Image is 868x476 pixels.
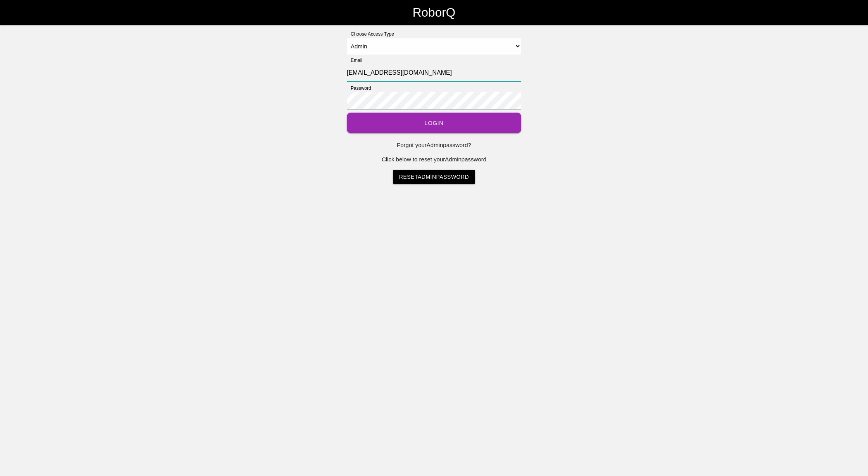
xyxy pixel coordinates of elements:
button: Login [347,113,521,133]
a: ResetAdminPassword [393,170,475,184]
label: Password [347,85,371,92]
p: Forgot your Admin password? [347,141,521,150]
label: Email [347,57,362,64]
label: Choose Access Type [347,31,394,38]
p: Click below to reset your Admin password [347,155,521,164]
